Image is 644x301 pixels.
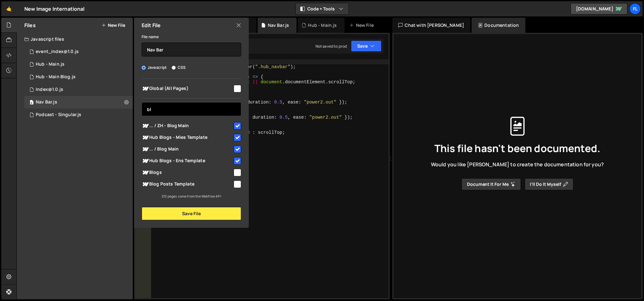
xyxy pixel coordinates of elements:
[142,102,241,116] input: Search pages
[142,180,233,188] span: Blog Posts Template
[172,66,176,70] input: CSS
[571,3,628,15] a: [DOMAIN_NAME]
[351,40,382,52] button: Save
[24,45,133,58] div: 15795/42190.js
[17,33,133,45] div: Javascript files
[24,58,133,71] div: 15795/46323.js
[24,109,133,121] : 15795/46556.js
[462,178,521,190] button: Document it for me
[629,3,641,15] a: Fl
[36,87,63,92] div: Index@1.0.js
[142,85,233,92] span: Global (All Pages)
[36,112,81,118] div: Podcast - Singular.js
[308,22,337,28] div: Hub - Main.js
[30,100,34,105] span: 6
[24,71,133,83] div: 15795/46353.js
[142,169,233,176] span: Blogs
[472,18,525,33] div: Documentation
[36,62,64,67] div: Hub - Main.js
[1,1,17,16] a: 🤙
[142,22,161,29] h2: Edit File
[142,34,159,40] label: File name
[316,44,347,49] div: Not saved to prod
[296,3,349,15] button: Code + Tools
[142,157,233,165] span: Hub Blogs - Ens Template
[24,22,36,29] h2: Files
[142,43,241,56] input: Name
[101,23,125,28] button: New File
[350,22,376,28] div: New File
[142,207,241,220] button: Save File
[434,143,600,153] span: This file hasn't been documented.
[24,5,85,13] div: New Image International
[36,99,57,105] div: Nav Bar.js
[431,161,604,168] span: Would you like [PERSON_NAME] to create the documentation for you?
[24,96,133,109] div: 15795/46513.js
[24,83,133,96] div: 15795/44313.js
[392,18,471,33] div: Chat with [PERSON_NAME]
[142,134,233,141] span: Hub Blogs - Mies Template
[36,49,79,55] div: event_index@1.0.js
[142,145,233,153] span: ... / Blog Main
[142,122,233,130] span: ... / ZH - Blog Main
[36,74,76,80] div: Hub - Main Blog.js
[142,66,146,70] input: Javascript
[525,178,573,190] button: I’ll do it myself
[142,64,167,71] label: Javascript
[162,194,221,198] small: 212 pages come from the Webflow API
[268,22,289,28] div: Nav Bar.js
[172,64,186,71] label: CSS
